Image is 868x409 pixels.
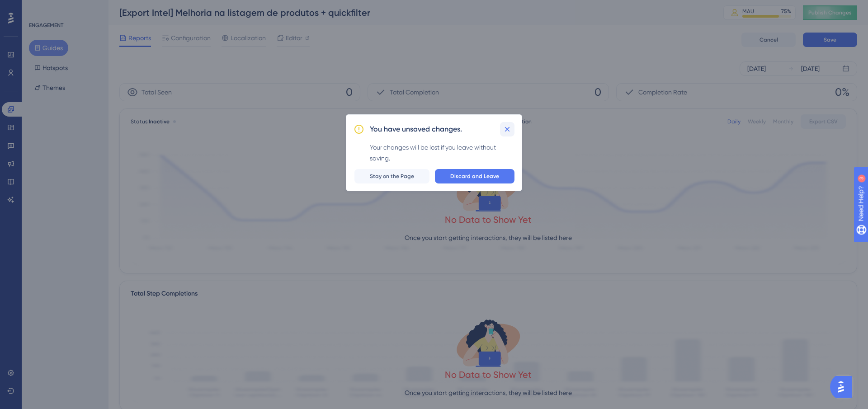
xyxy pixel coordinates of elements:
span: Discard and Leave [450,173,499,180]
div: 3 [63,5,66,12]
span: Stay on the Page [370,173,414,180]
h2: You have unsaved changes. [370,124,462,135]
div: Your changes will be lost if you leave without saving. [370,142,514,164]
span: Need Help? [21,2,57,13]
iframe: UserGuiding AI Assistant Launcher [830,373,857,400]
